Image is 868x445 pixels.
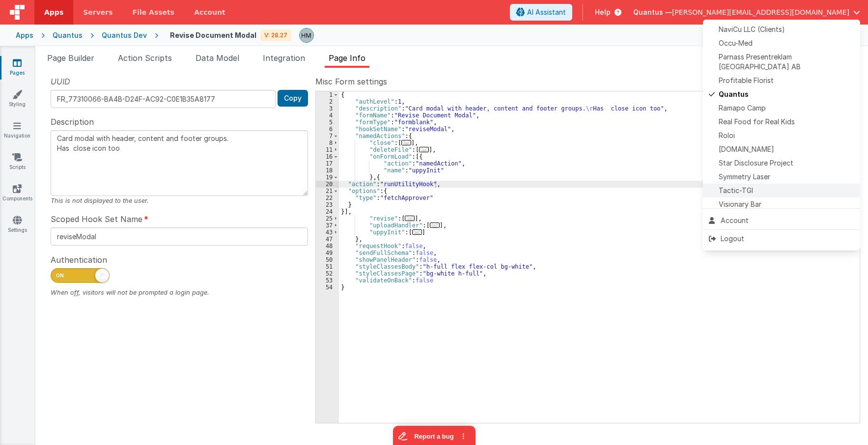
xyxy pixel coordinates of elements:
[719,144,774,154] span: [DOMAIN_NAME]
[719,172,770,182] span: Symmetry Laser
[719,76,774,85] span: Profitable Florist
[709,216,854,225] div: Account
[719,131,735,140] span: Roloi
[719,186,753,195] span: Tactic-TGI
[719,103,766,113] span: Ramapo Camp
[719,117,795,127] span: Real Food for Real Kids
[719,158,793,168] span: Star Disclosure Project
[719,89,749,99] span: Quantus
[709,234,854,244] div: Logout
[719,199,761,209] span: Visionary Bar
[719,38,753,48] span: Occu-Med
[719,25,785,34] span: NaviCu LLC (Clients)
[719,52,854,72] span: Parnass Presentreklam [GEOGRAPHIC_DATA] AB
[703,20,860,250] div: Options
